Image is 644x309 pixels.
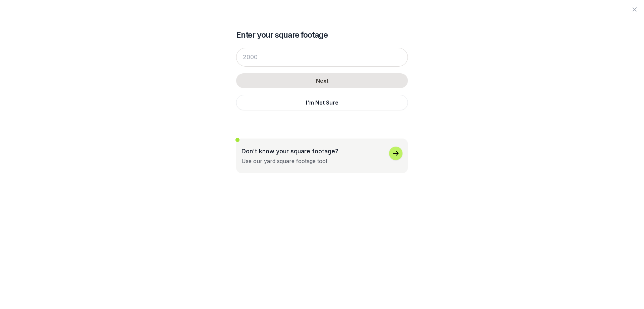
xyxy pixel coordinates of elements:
[236,95,408,110] button: I'm Not Sure
[236,139,408,173] button: Don't know your square footage?Use our yard square footage tool
[236,48,408,67] input: 2000
[241,157,327,165] div: Use our yard square footage tool
[241,147,338,156] p: Don't know your square footage?
[236,73,408,88] button: Next
[236,30,408,40] h2: Enter your square footage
